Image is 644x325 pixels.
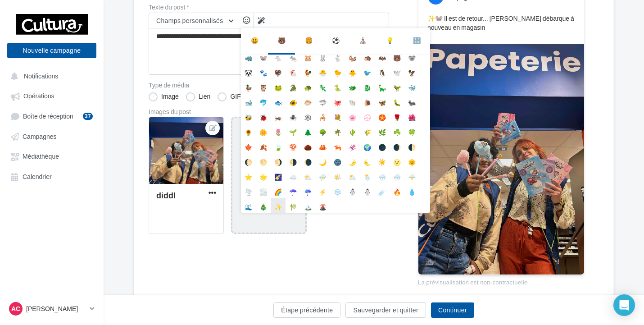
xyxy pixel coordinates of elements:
li: 🐾 [256,64,271,79]
li: 🌜 [360,153,375,168]
div: 37 [83,113,93,120]
li: 🐢 [300,79,315,94]
li: 🕊️ [390,64,404,79]
li: 🐸 [271,79,286,94]
div: Images du post [149,109,389,115]
li: 🐇 [330,49,345,64]
a: AC [PERSON_NAME] [7,300,96,317]
li: 🐹 [300,49,315,64]
li: ✨ [271,198,286,213]
label: Texte du post * [149,4,389,10]
li: 🐋 [241,94,256,109]
li: 🦔 [360,49,375,64]
li: 🌵 [345,124,360,138]
li: 🌦️ [360,168,375,183]
li: ⛄ [360,183,375,198]
li: 🐤 [330,64,345,79]
li: 🌗 [286,153,300,168]
a: Boîte de réception37 [5,108,98,124]
li: ☃️ [345,183,360,198]
li: 🌓 [404,138,419,153]
li: 🌔 [241,153,256,168]
li: 🐼 [241,64,256,79]
span: AC [11,304,20,313]
li: 🎋 [286,198,300,213]
li: 🌨️ [390,168,404,183]
div: 💡 [386,35,394,46]
li: 🦀 [315,138,330,153]
li: 💧 [404,183,419,198]
li: 🌱 [286,124,300,138]
li: 🦕 [375,79,390,94]
li: 🐞 [256,109,271,124]
li: 🌒 [390,138,404,153]
li: 🐦 [360,64,375,79]
li: 🌝 [390,153,404,168]
li: 🐠 [286,94,300,109]
span: Calendrier [23,173,52,180]
span: Notifications [24,72,58,80]
li: 🌈 [271,183,286,198]
li: 🌹 [390,109,404,124]
button: Nouvelle campagne [7,43,96,58]
li: 🐁 [271,49,286,64]
li: 🕷️ [286,109,300,124]
li: 🦗 [271,109,286,124]
li: 🐝 [241,109,256,124]
li: ☘️ [390,124,404,138]
li: 🌧️ [375,168,390,183]
li: 🐥 [345,64,360,79]
span: Champs personnalisés [156,17,223,24]
span: Opérations [23,92,54,100]
li: 🌙 [315,153,330,168]
li: 🌻 [241,124,256,138]
li: 🎄 [256,198,271,213]
div: 😃 [251,35,259,46]
div: ⛪ [359,35,367,46]
li: 🍀 [404,124,419,138]
label: GIF [218,92,240,101]
a: Calendrier [5,168,98,184]
li: ⛈️ [315,168,330,183]
li: 🌍 [360,138,375,153]
li: 🌛 [345,153,360,168]
li: 🦉 [256,79,271,94]
li: 🌿 [375,124,390,138]
a: Campagnes [5,128,98,144]
li: 🌼 [256,124,271,138]
li: 🍁 [241,138,256,153]
li: 🐉 [360,79,375,94]
li: 🌫️ [256,183,271,198]
li: 🐭 [256,49,271,64]
li: ❄️ [330,183,345,198]
div: 🍔 [305,35,313,46]
li: 🌊 [241,198,256,213]
li: ⛅ [300,168,315,183]
li: 🐡 [300,94,315,109]
div: ⚽ [332,35,340,46]
li: 🐓 [300,64,315,79]
li: 🐲 [345,79,360,94]
li: 🍄 [286,138,300,153]
li: ⭐ [241,168,256,183]
label: Lien [186,92,210,101]
label: Image [149,92,179,101]
li: 🐀 [286,49,300,64]
li: 🐧 [375,64,390,79]
div: diddl [156,190,176,200]
li: 🐛 [390,94,404,109]
li: 🌩️ [404,168,419,183]
button: Champs personnalisés [149,13,239,28]
li: 🏵️ [375,109,390,124]
li: 🌺 [404,109,419,124]
a: Médiathèque [5,148,98,164]
li: 🌑 [375,138,390,153]
p: ✨🐭 Il est de retour... [PERSON_NAME] débarque à nouveau en magasin [427,14,575,32]
li: 🦐 [330,138,345,153]
li: 🦃 [271,64,286,79]
li: ☂️ [286,183,300,198]
div: La prévisualisation est non-contractuelle [418,275,585,287]
button: Sauvegarder et quitter [345,302,426,318]
li: 🦋 [375,94,390,109]
li: 🏔️ [300,198,315,213]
